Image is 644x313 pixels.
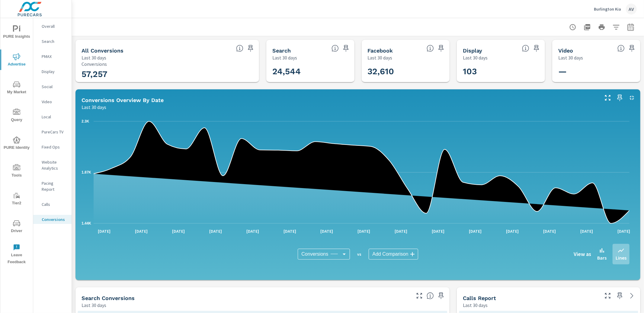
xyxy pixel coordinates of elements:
h6: View as [574,251,591,257]
p: Last 30 days [82,104,106,111]
text: 1.44K [82,221,91,225]
span: Save this to your personalized report [532,43,541,53]
div: PMAX [33,52,72,61]
div: nav menu [0,18,33,268]
button: Print Report [596,21,608,33]
div: Conversions [298,249,350,260]
h3: 57,257 [82,69,253,79]
span: Query [2,109,31,123]
p: [DATE] [168,228,189,234]
span: Tier2 [2,192,31,207]
p: Display [42,69,67,75]
div: Search [33,37,72,46]
span: Tools [2,164,31,179]
span: Save this to your personalized report [627,43,637,53]
div: Website Analytics [33,158,72,173]
span: Advertise [2,53,31,68]
span: All conversions reported from Facebook with duplicates filtered out [427,45,434,52]
p: Last 30 days [463,54,488,61]
button: Select Date Range [625,21,637,33]
h5: Display [463,47,482,54]
span: Save this to your personalized report [436,291,446,301]
p: Search [42,38,67,44]
p: [DATE] [502,228,523,234]
p: [DATE] [354,228,375,234]
a: See more details in report [627,291,637,301]
p: Lines [616,254,626,261]
button: Apply Filters [610,21,622,33]
span: Display Conversions include Actions, Leads and Unmapped Conversions [522,45,529,52]
span: Add Comparison [372,251,408,257]
p: [DATE] [465,228,486,234]
text: 2.3K [82,119,89,123]
p: Pacing Report [42,180,67,192]
h5: Conversions Overview By Date [82,97,164,103]
h3: 103 [463,66,543,77]
h5: Calls Report [463,295,496,301]
p: Last 30 days [272,54,297,61]
p: [DATE] [131,228,152,234]
span: Save this to your personalized report [341,43,351,53]
p: [DATE] [539,228,560,234]
p: Social [42,84,67,90]
p: Burlington Kia [594,6,621,12]
span: PURE Insights [2,25,31,40]
span: Leave Feedback [2,244,31,266]
p: Video [42,99,67,105]
div: Fixed Ops [33,142,72,152]
div: PureCars TV [33,127,72,136]
span: Search Conversions include Actions, Leads and Unmapped Conversions [427,292,434,299]
p: [DATE] [205,228,226,234]
p: Last 30 days [558,54,583,61]
p: Last 30 days [82,302,106,309]
span: Search Conversions include Actions, Leads and Unmapped Conversions. [332,45,339,52]
p: [DATE] [279,228,300,234]
span: Video Conversions include Actions, Leads and Unmapped Conversions [617,45,625,52]
p: Last 30 days [368,54,392,61]
p: [DATE] [316,228,338,234]
span: Save this to your personalized report [615,291,625,301]
p: Conversions [82,61,253,67]
button: Make Fullscreen [603,93,613,103]
p: Calls [42,201,67,207]
span: My Market [2,81,31,96]
p: Conversions [42,216,67,222]
h3: 24,544 [272,66,352,77]
div: Local [33,112,72,121]
h5: Video [558,47,573,54]
p: Bars [597,254,607,261]
span: All Conversions include Actions, Leads and Unmapped Conversions [236,45,243,52]
div: Conversions [33,215,72,224]
p: vs [350,251,369,257]
button: Make Fullscreen [603,291,613,301]
button: Make Fullscreen [415,291,424,301]
span: Conversions [301,251,328,257]
span: PURE Identity [2,136,31,151]
p: Last 30 days [463,302,488,309]
h5: All Conversions [82,47,123,54]
p: [DATE] [576,228,597,234]
span: Save this to your personalized report [615,93,625,103]
h3: — [558,66,638,77]
p: [DATE] [428,228,449,234]
p: Website Analytics [42,159,67,171]
div: Pacing Report [33,179,72,194]
span: Save this to your personalized report [436,43,446,53]
text: 1.87K [82,170,91,174]
h5: Search Conversions [82,295,135,301]
div: Calls [33,200,72,209]
p: PureCars TV [42,129,67,135]
div: Add Comparison [369,249,418,260]
p: PMAX [42,53,67,59]
span: Driver [2,220,31,235]
p: Last 30 days [82,54,106,61]
h5: Search [272,47,291,54]
div: Display [33,67,72,76]
div: Overall [33,22,72,31]
button: "Export Report to PDF" [581,21,593,33]
p: Overall [42,23,67,29]
p: [DATE] [390,228,412,234]
p: [DATE] [94,228,115,234]
h3: 32,610 [368,66,447,77]
p: Fixed Ops [42,144,67,150]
